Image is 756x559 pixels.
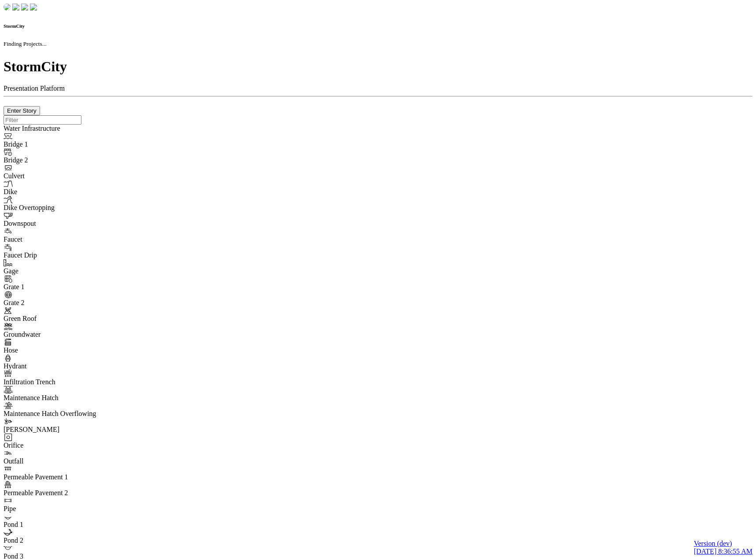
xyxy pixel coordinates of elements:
div: Hydrant [4,362,123,370]
div: Bridge 2 [4,156,123,164]
a: Version (dev) [DATE] 8:36:55 AM [694,540,752,555]
div: Dike [4,188,123,196]
div: [PERSON_NAME] [4,426,123,434]
button: Enter Story [4,106,40,115]
div: Pond 2 [4,537,123,544]
img: chi-fish-blink.png [30,4,37,11]
div: Dike Overtopping [4,204,123,212]
div: Faucet Drip [4,251,123,259]
div: Green Roof [4,315,123,323]
div: Pipe [4,505,123,513]
div: Permeable Pavement 1 [4,473,123,481]
div: Outfall [4,457,123,465]
input: Filter [4,115,81,125]
div: Groundwater [4,331,123,338]
img: chi-fish-down.png [4,4,11,11]
div: Maintenance Hatch Overflowing [4,410,123,418]
div: Orifice [4,441,123,449]
div: Maintenance Hatch [4,394,123,402]
div: Water Infrastructure [4,125,123,132]
div: Infiltration Trench [4,378,123,386]
div: Pond 1 [4,521,123,529]
h1: StormCity [4,59,752,75]
img: chi-fish-down.png [12,4,19,11]
img: chi-fish-up.png [21,4,28,11]
div: Hose [4,346,123,354]
div: Culvert [4,172,123,180]
div: Grate 1 [4,283,123,291]
div: Gage [4,267,123,275]
div: Bridge 1 [4,140,123,148]
h6: StormCity [4,23,752,29]
span: [DATE] 8:36:55 AM [694,548,752,555]
div: Permeable Pavement 2 [4,489,123,497]
span: Presentation Platform [4,85,65,92]
div: Faucet [4,235,123,243]
div: Grate 2 [4,299,123,307]
small: Finding Projects... [4,40,47,47]
div: Downspout [4,220,123,228]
